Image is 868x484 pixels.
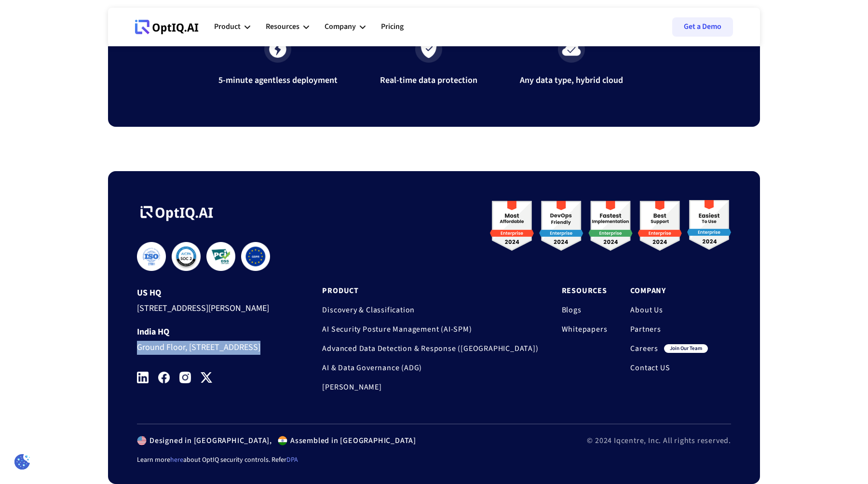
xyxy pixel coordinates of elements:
[170,455,183,465] a: here
[380,74,477,86] p: Real-time data protection
[322,286,538,296] a: Product
[664,344,708,353] div: join our team
[520,74,623,86] p: Any data type, hybrid cloud
[147,436,272,445] div: Designed in [GEOGRAPHIC_DATA],
[137,455,731,465] div: Learn more about OptIQ security controls. Refer
[135,34,136,34] div: Webflow Homepage
[218,74,338,86] p: 5-minute agentless deployment
[135,13,199,41] a: Webflow Homepage
[630,305,708,315] a: About Us
[381,13,404,41] a: Pricing
[137,298,285,316] div: [STREET_ADDRESS][PERSON_NAME]
[214,20,241,33] div: Product
[672,17,733,37] a: Get a Demo
[266,13,309,41] div: Resources
[137,288,285,298] div: US HQ
[325,20,356,33] div: Company
[630,363,708,373] a: Contact US
[322,324,538,334] a: AI Security Posture Management (AI-SPM)
[266,20,299,33] div: Resources
[587,436,731,445] div: © 2024 Iqcentre, Inc. All rights reserved.
[562,305,608,315] a: Blogs
[325,13,366,41] div: Company
[286,455,298,465] a: DPA
[322,382,538,392] a: [PERSON_NAME]
[214,13,250,41] div: Product
[562,286,608,296] a: Resources
[287,436,416,445] div: Assembled in [GEOGRAPHIC_DATA]
[630,324,708,334] a: Partners
[322,305,538,315] a: Discovery & Classification
[562,324,608,334] a: Whitepapers
[630,344,658,353] a: Careers
[137,337,285,355] div: Ground Floor, [STREET_ADDRESS]
[630,286,708,296] a: Company
[322,363,538,373] a: AI & Data Governance (ADG)
[322,344,538,353] a: Advanced Data Detection & Response ([GEOGRAPHIC_DATA])
[137,327,285,337] div: India HQ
